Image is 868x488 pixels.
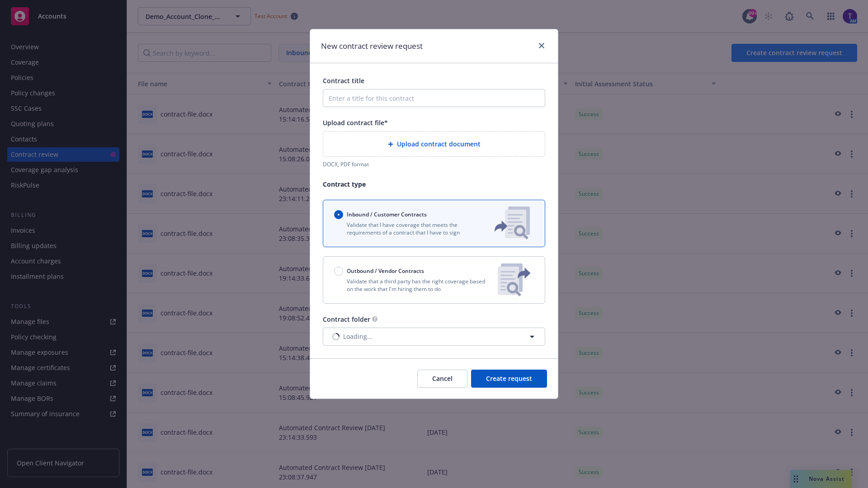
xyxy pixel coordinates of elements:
[347,267,424,275] span: Outbound / Vendor Contracts
[334,267,343,276] input: Outbound / Vendor Contracts
[334,210,343,219] input: Inbound / Customer Contracts
[323,256,545,304] button: Outbound / Vendor ContractsValidate that a third party has the right coverage based on the work t...
[334,221,480,236] p: Validate that I have coverage that meets the requirements of a contract that I have to sign
[323,200,545,247] button: Inbound / Customer ContractsValidate that I have coverage that meets the requirements of a contra...
[323,179,545,189] p: Contract type
[347,211,427,218] span: Inbound / Customer Contracts
[323,315,370,324] span: Contract folder
[323,160,545,168] div: DOCX, PDF format
[343,332,373,341] span: Loading...
[417,370,467,388] button: Cancel
[334,277,491,293] p: Validate that a third party has the right coverage based on the work that I'm hiring them to do
[321,40,423,52] h1: New contract review request
[323,131,545,157] div: Upload contract document
[536,40,547,51] a: close
[432,374,453,383] span: Cancel
[471,370,547,388] button: Create request
[323,328,545,346] button: Loading...
[323,89,545,107] input: Enter a title for this contract
[486,374,532,383] span: Create request
[397,139,481,149] span: Upload contract document
[323,76,364,85] span: Contract title
[323,118,388,127] span: Upload contract file*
